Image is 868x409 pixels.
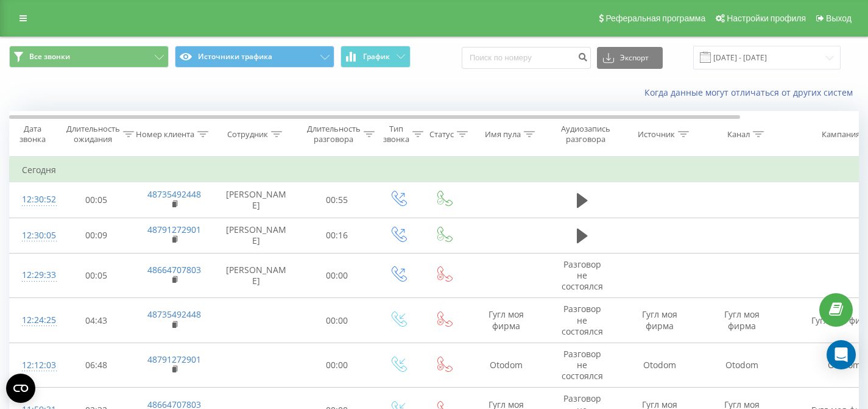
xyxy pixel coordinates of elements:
[136,129,194,140] div: Номер клиента
[827,340,856,369] div: Open Intercom Messenger
[467,298,546,343] td: Гугл моя фирма
[383,124,409,144] div: Тип звонка
[826,13,852,23] span: Выход
[10,124,55,144] div: Дата звонка
[58,182,135,218] td: 00:05
[214,182,299,218] td: [PERSON_NAME]
[58,253,135,298] td: 00:05
[429,129,454,140] div: Статус
[58,298,135,343] td: 04:43
[29,52,70,62] span: Все звонки
[619,343,701,388] td: Otodom
[299,298,375,343] td: 00:00
[605,13,705,23] span: Реферальная программа
[638,129,675,140] div: Источник
[6,374,35,403] button: Open CMP widget
[307,124,361,144] div: Длительность разговора
[701,343,783,388] td: Otodom
[619,298,701,343] td: Гугл моя фирма
[340,46,411,68] button: График
[22,263,46,287] div: 12:29:33
[467,343,546,388] td: Otodom
[9,46,169,68] button: Все звонки
[562,258,603,292] span: Разговор не состоялся
[299,343,375,388] td: 00:00
[462,47,591,69] input: Поиск по номеру
[562,303,603,336] span: Разговор не состоялся
[147,264,201,276] a: 48664707803
[556,124,615,144] div: Аудиозапись разговора
[175,46,334,68] button: Источники трафика
[299,253,375,298] td: 00:00
[22,308,46,332] div: 12:24:25
[22,354,46,377] div: 12:12:03
[727,129,750,140] div: Канал
[147,188,201,200] a: 48735492448
[363,52,390,61] span: График
[214,218,299,253] td: [PERSON_NAME]
[58,218,135,253] td: 00:09
[485,129,521,140] div: Имя пула
[299,218,375,253] td: 00:16
[22,224,46,247] div: 12:30:05
[597,47,663,69] button: Экспорт
[299,182,375,218] td: 00:55
[147,354,201,365] a: 48791272901
[822,129,860,140] div: Кампания
[147,308,201,320] a: 48735492448
[58,343,135,388] td: 06:48
[701,298,783,343] td: Гугл моя фирма
[66,124,120,144] div: Длительность ожидания
[22,188,46,212] div: 12:30:52
[727,13,806,23] span: Настройки профиля
[147,224,201,235] a: 48791272901
[644,87,859,98] a: Когда данные могут отличаться от других систем
[214,253,299,298] td: [PERSON_NAME]
[227,129,268,140] div: Сотрудник
[562,348,603,382] span: Разговор не состоялся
